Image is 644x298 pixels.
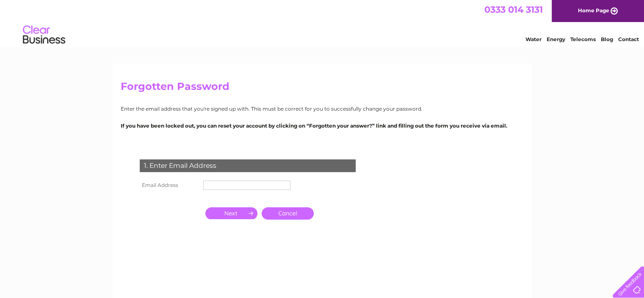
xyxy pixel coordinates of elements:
[570,36,596,42] a: Telecoms
[547,36,565,42] a: Energy
[122,5,522,41] div: Clear Business is a trading name of Verastar Limited (registered in [GEOGRAPHIC_DATA] No. 3667643...
[121,81,524,97] h2: Forgotten Password
[140,159,356,172] div: 1. Enter Email Address
[262,207,314,220] a: Cancel
[484,4,543,15] a: 0333 014 3131
[121,105,524,113] p: Enter the email address that you're signed up with. This must be correct for you to successfully ...
[525,36,542,42] a: Water
[121,122,524,130] p: If you have been locked out, you can reset your account by clicking on “Forgotten your answer?” l...
[618,36,639,42] a: Contact
[138,178,201,192] th: Email Address
[601,36,613,42] a: Blog
[22,22,66,48] img: logo.png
